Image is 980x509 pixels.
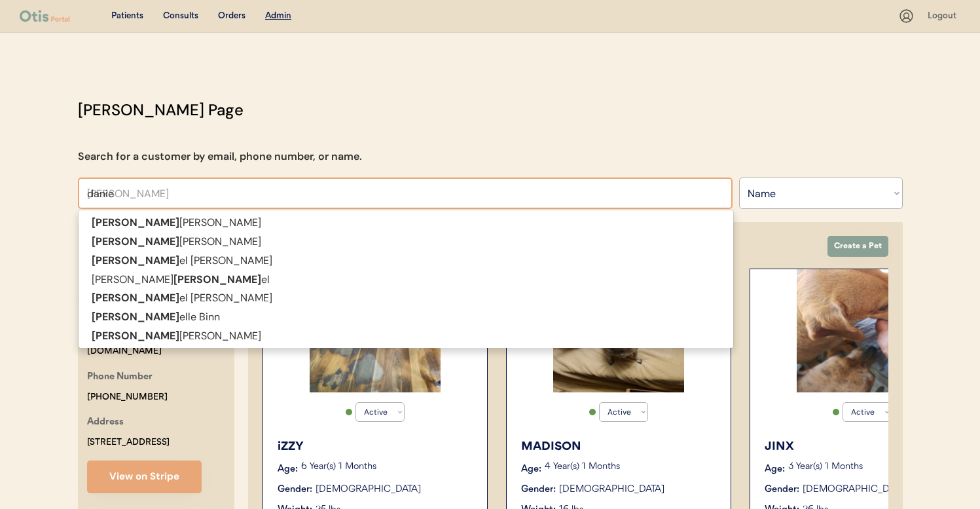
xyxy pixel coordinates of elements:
[111,10,143,23] div: Patients
[521,483,556,497] div: Gender:
[765,438,961,456] div: JINX
[301,462,474,472] p: 6 Year(s) 1 Months
[79,233,733,252] p: [PERSON_NAME]
[278,462,298,476] div: Age:
[765,462,785,476] div: Age:
[79,252,733,271] p: el [PERSON_NAME]
[92,329,179,343] strong: [PERSON_NAME]
[79,346,733,365] p: [PERSON_NAME]
[79,214,733,233] p: [PERSON_NAME]
[92,348,179,362] strong: [PERSON_NAME]
[521,462,541,476] div: Age:
[92,216,179,229] strong: [PERSON_NAME]
[278,438,474,456] div: iZZY
[92,254,179,267] strong: [PERSON_NAME]
[316,483,421,497] div: [DEMOGRAPHIC_DATA]
[765,483,799,497] div: Gender:
[265,11,291,20] u: Admin
[78,98,244,122] div: [PERSON_NAME] Page
[92,310,179,324] strong: [PERSON_NAME]
[79,327,733,346] p: [PERSON_NAME]
[87,415,124,431] div: Address
[87,435,170,450] div: [STREET_ADDRESS]
[87,369,153,386] div: Phone Number
[78,149,362,164] div: Search for a customer by email, phone number, or name.
[928,10,960,23] div: Logout
[173,273,261,286] strong: [PERSON_NAME]
[79,289,733,308] p: el [PERSON_NAME]
[278,483,312,497] div: Gender:
[521,438,717,456] div: MADISON
[79,308,733,327] p: elle Binn
[92,291,179,305] strong: [PERSON_NAME]
[79,271,733,290] p: [PERSON_NAME] el
[163,10,198,23] div: Consults
[797,269,928,392] img: 1000003479.jpg
[92,235,179,248] strong: [PERSON_NAME]
[87,390,168,405] div: [PHONE_NUMBER]
[803,483,908,497] div: [DEMOGRAPHIC_DATA]
[827,236,888,257] button: Create a Pet
[788,462,961,472] p: 3 Year(s) 1 Months
[559,483,664,497] div: [DEMOGRAPHIC_DATA]
[218,10,245,23] div: Orders
[87,461,202,493] button: View on Stripe
[545,462,717,472] p: 4 Year(s) 1 Months
[78,178,733,209] input: Search by name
